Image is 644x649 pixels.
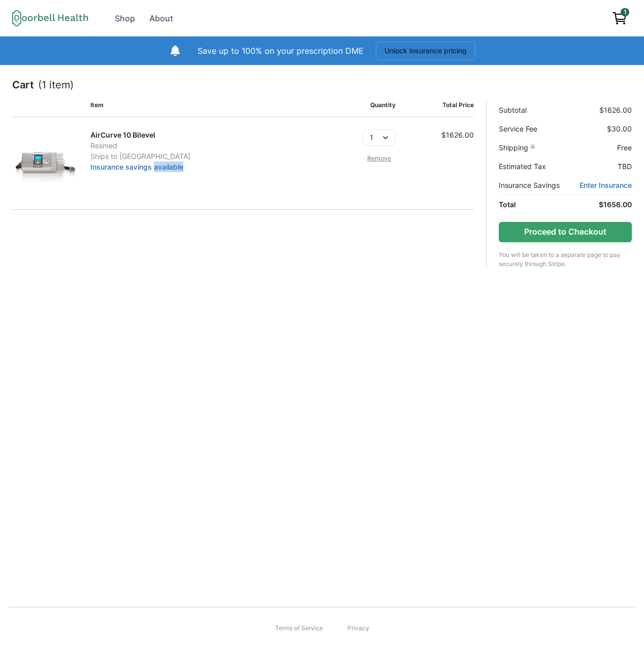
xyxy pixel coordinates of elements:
[569,199,632,210] p: $1656.00
[12,129,80,197] img: csx6wy3kaf6osyvvt95lguhhvmcg
[499,180,561,190] p: Insurance Savings
[198,45,364,57] p: Save up to 100% on your prescription DME
[499,123,561,134] p: Service Fee
[363,129,396,146] select: Select quantity
[347,624,369,633] a: Privacy
[499,142,528,153] span: Shipping
[499,222,632,242] button: Proceed to Checkout
[90,163,183,171] a: Insurance savings available
[607,8,632,28] a: View cart
[499,199,561,210] p: Total
[404,101,474,110] p: Total Price
[149,12,173,24] div: About
[499,105,561,115] p: Subtotal
[90,151,317,161] p: Ships to [GEOGRAPHIC_DATA]
[109,8,141,28] a: Shop
[499,250,632,269] p: You will be taken to a separate page to pay securely through Stripe.
[143,8,179,28] a: About
[404,129,474,140] p: $1626.00
[569,123,632,134] p: $30.00
[12,77,34,92] p: Cart
[569,142,632,153] p: Free
[326,101,396,110] p: Quantity
[569,105,632,115] p: $1626.00
[90,131,155,139] a: AirCurve 10 Bilevel
[363,154,396,163] a: Remove
[275,624,323,633] a: Terms of Service
[569,161,632,172] p: TBD
[621,8,629,16] span: 1
[499,161,561,172] p: Estimated Tax
[38,77,74,92] p: (1 item)
[115,12,135,24] div: Shop
[90,101,317,110] p: Item
[579,180,632,190] a: Enter Insurance
[376,42,475,60] button: Unlock insurance pricing
[90,140,317,151] p: Resmed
